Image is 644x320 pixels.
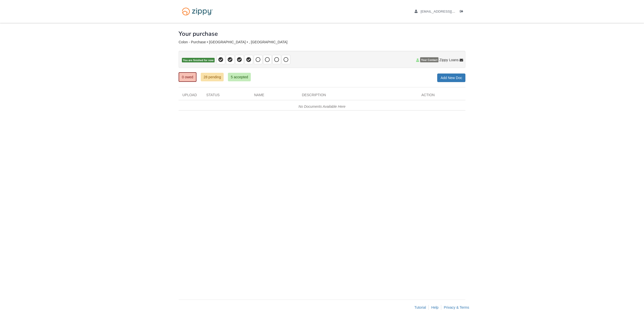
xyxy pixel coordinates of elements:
[250,92,298,100] div: Name
[179,92,203,100] div: Upload
[444,305,469,309] a: Privacy & Terms
[415,10,478,15] a: edit profile
[298,92,418,100] div: Description
[420,57,438,62] span: Your Contact
[179,5,216,18] img: Logo
[179,72,196,82] a: 0 owed
[179,40,465,44] div: Colon - Purchase • [GEOGRAPHIC_DATA] • , [GEOGRAPHIC_DATA]
[437,74,465,82] a: Add New Doc
[460,10,465,15] a: Log out
[439,57,459,62] span: Zippy Loans
[418,92,465,100] div: Action
[421,10,478,13] span: xloudgaming14@gmail.com
[414,305,426,309] a: Tutorial
[179,30,218,37] h1: Your purchase
[431,305,438,309] a: Help
[228,73,251,81] a: 5 accepted
[201,73,224,81] a: 28 pending
[182,58,215,63] span: You are finished for now
[203,92,250,100] div: Status
[299,104,346,109] em: No Documents Available Here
